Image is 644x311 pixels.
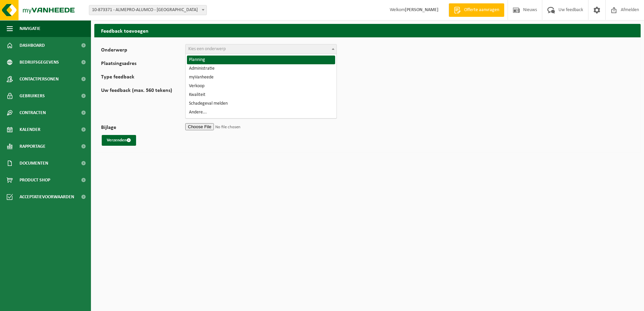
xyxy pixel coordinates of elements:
[20,104,46,121] span: Contracten
[20,138,45,155] span: Rapportage
[101,74,185,81] label: Type feedback
[187,82,335,91] li: Verkoop
[20,88,45,104] span: Gebruikers
[187,56,335,64] li: Planning
[89,5,207,15] span: 10-873371 - ALMEPRO-ALUMCO - NINOVE
[20,188,74,205] span: Acceptatievoorwaarden
[101,61,185,68] label: Plaatsingsadres
[94,24,641,37] h2: Feedback toevoegen
[89,5,206,15] span: 10-873371 - ALMEPRO-ALUMCO - NINOVE
[20,71,59,88] span: Contactpersonen
[102,135,136,146] button: Verzenden
[101,88,185,118] label: Uw feedback (max. 560 tekens)
[101,125,185,132] label: Bijlage
[20,37,45,54] span: Dashboard
[20,20,40,37] span: Navigatie
[20,121,40,138] span: Kalender
[20,155,48,172] span: Documenten
[187,99,335,108] li: Schadegeval melden
[20,54,59,71] span: Bedrijfsgegevens
[20,172,50,188] span: Product Shop
[449,3,504,17] a: Offerte aanvragen
[187,64,335,73] li: Administratie
[101,47,185,54] label: Onderwerp
[188,46,226,51] span: Kies een onderwerp
[405,7,439,12] strong: [PERSON_NAME]
[187,91,335,99] li: Kwaliteit
[187,73,335,82] li: myVanheede
[462,7,501,13] span: Offerte aanvragen
[187,108,335,117] li: Andere...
